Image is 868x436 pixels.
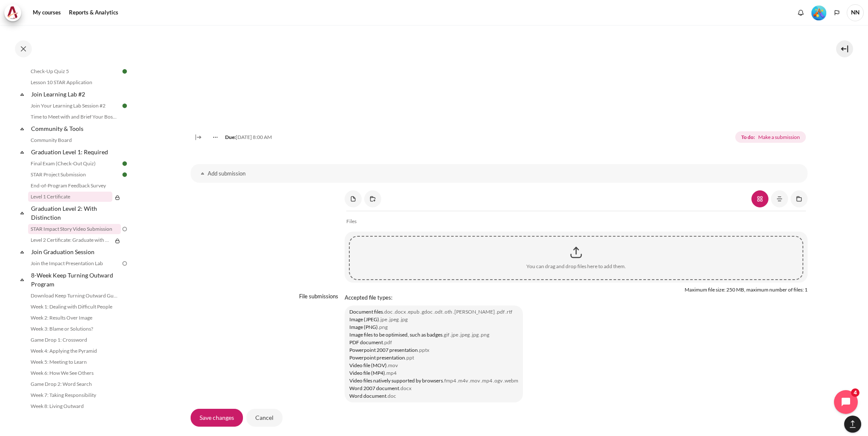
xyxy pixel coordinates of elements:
a: Join Learning Lab #2 [30,88,121,100]
a: Week 2: Results Over Image [28,313,121,323]
li: Word document [349,392,518,400]
h3: Add submission [208,170,791,177]
img: Done [121,68,128,75]
a: End-of-Program Feedback Survey [28,181,121,191]
button: [[backtotopbutton]] [844,416,861,433]
a: Download Keep Turning Outward Guide [28,291,121,301]
a: Community Board [28,135,121,145]
span: NN [847,4,864,21]
span: Maximum file size: 250 MB, maximum number of files: 1 [685,286,808,293]
a: Level 1 Certificate [28,192,112,202]
a: Week 4: Applying the Pyramid [28,346,121,356]
a: Week 8: Living Outward [28,401,121,411]
a: STAR Impact Story Video Submission [28,224,121,234]
small: .ppt [405,354,414,361]
strong: To do: [741,133,755,141]
small: .png [378,324,388,330]
div: Level #5 [811,5,826,20]
p: Accepted file types: [345,294,808,302]
a: Week 5: Meeting to Learn [28,357,121,367]
input: Save changes [191,409,243,427]
li: Powerpoint 2007 presentation [349,346,518,354]
span: Collapse [18,248,26,256]
small: .gif .jpe .jpeg .jpg .png [443,331,489,338]
li: Document files [349,308,518,316]
p: File submissions [299,293,338,300]
img: Done [121,160,128,167]
li: Video file (MOV) [349,362,518,369]
a: Week 6: How We See Others [28,368,121,378]
button: Languages [831,6,843,19]
li: PDF document [349,339,518,346]
span: Collapse [18,148,26,156]
a: Lesson 10 STAR Application [28,77,121,88]
div: Completion requirements for STAR Impact Story Video Submission [735,130,807,145]
a: Level #5 [808,5,830,20]
a: Check-Up Quiz 5 [28,66,121,76]
a: https://vimeo.com/820442670/cdfdf3c1b1 [191,43,276,51]
a: Time to Meet with and Brief Your Boss #2 [28,112,121,122]
strong: Due: [225,134,236,140]
li: Image (PNG) [349,323,518,331]
a: Graduation Level 1: Required [30,146,121,158]
img: Done [121,171,128,178]
li: Video files natively supported by browsers [349,377,518,385]
a: Join Graduation Session [30,246,121,258]
small: .pptx [418,347,429,353]
img: To do [121,225,128,233]
a: Architeck Architeck [4,4,26,21]
a: STAR Project Submission [28,170,121,180]
span: Make a submission [758,133,800,141]
a: Level 2 Certificate: Graduate with Distinction [28,235,112,245]
img: Done [121,102,128,110]
img: Level #5 [811,6,826,20]
input: Cancel [246,409,283,427]
a: Community & Tools [30,123,121,134]
img: Architeck [7,6,19,19]
small: .mp4 [385,370,397,376]
a: Join Your Learning Lab Session #2 [28,101,121,111]
small: .pdf [383,339,392,345]
small: .doc .docx .epub .gdoc .odt .oth .[PERSON_NAME] .pdf .rtf [383,309,512,315]
li: Powerpoint presentation [349,354,518,362]
img: To do [121,260,128,267]
a: 8-Week Keep Turning Outward Program [30,269,121,290]
li: Word 2007 document [349,385,518,392]
a: Game Drop 1: Crossword [28,335,121,345]
a: Game Drop 2: Word Search [28,379,121,389]
small: .fmp4 .m4v .mov .mp4 .ogv .webm [443,377,518,384]
span: Collapse [18,209,26,217]
small: .doc [386,393,396,399]
a: Graduation Level 2: With Distinction [30,203,121,223]
span: Collapse [18,90,26,99]
a: Week 3: Blame or Solutions? [28,324,121,334]
a: Reports & Analytics [66,4,121,21]
li: Image (JPEG) [349,316,518,323]
div: You can drag and drop files here to add them. [526,263,626,270]
a: My courses [30,4,64,21]
small: .jpe .jpeg .jpg [379,316,408,323]
small: .mov [387,362,398,368]
div: [DATE] 8:00 AM [206,133,272,141]
a: Files [346,216,357,226]
small: .docx [399,385,411,391]
span: Collapse [18,125,26,133]
a: Week 7: Taking Responsibility [28,390,121,400]
div: Show notification window with no new notifications [794,6,807,19]
a: Join the Impact Presentation Lab [28,258,121,269]
a: Final Exam (Check-Out Quiz) [28,159,121,169]
li: Image files to be optimised, such as badges [349,331,518,339]
span: Collapse [18,275,26,284]
a: Week 1: Dealing with Difficult People [28,302,121,312]
a: User menu [847,4,864,21]
li: Video file (MP4) [349,369,518,377]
